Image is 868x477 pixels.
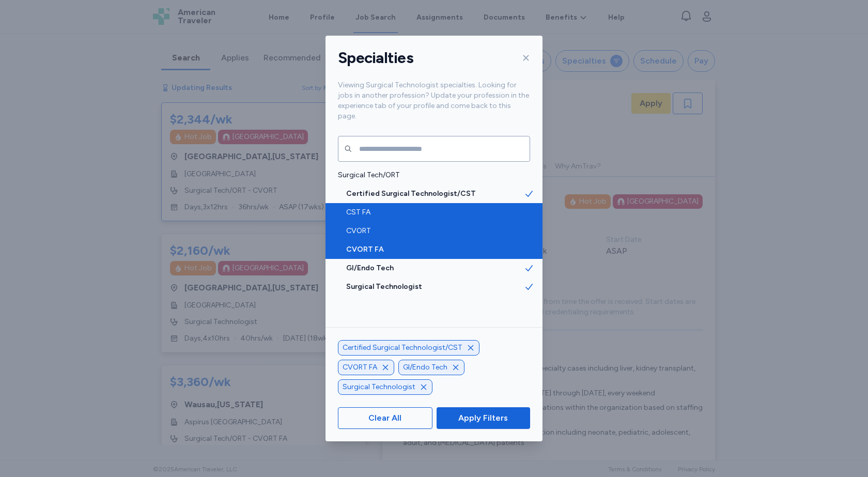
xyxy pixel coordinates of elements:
span: Clear All [368,412,401,424]
span: Surgical Technologist [346,282,524,292]
span: CVORT FA [346,244,524,255]
button: Clear All [338,407,432,429]
span: Certified Surgical Technologist/CST [343,343,462,353]
h1: Specialties [338,48,413,68]
span: Certified Surgical Technologist/CST [346,189,524,199]
span: GI/Endo Tech [346,263,524,273]
span: GI/Endo Tech [403,362,447,373]
div: Viewing Surgical Technologist specialties. Looking for jobs in another profession? Update your pr... [326,80,542,134]
span: CVORT FA [343,362,377,373]
span: CST FA [346,207,524,218]
span: CVORT [346,226,524,236]
span: Surgical Tech/ORT [338,170,524,180]
button: Apply Filters [437,407,530,429]
span: Surgical Technologist [343,382,415,392]
span: Apply Filters [458,412,508,424]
